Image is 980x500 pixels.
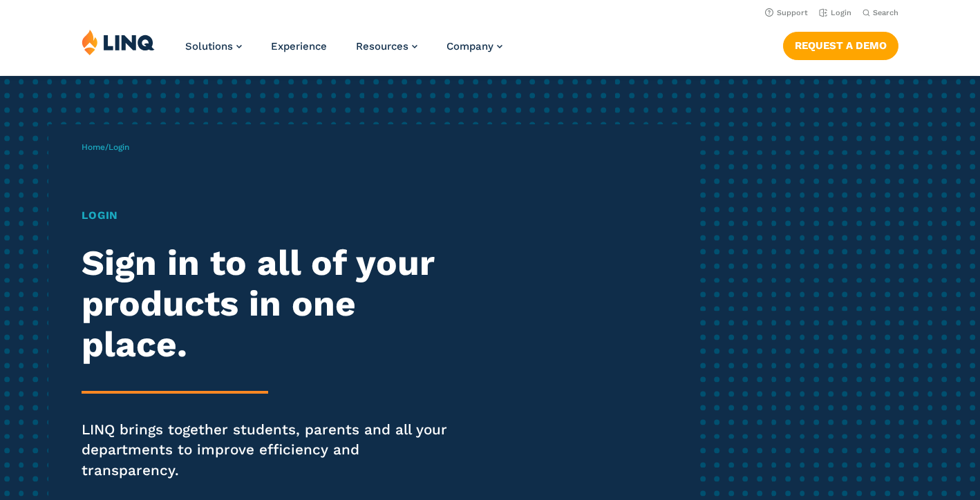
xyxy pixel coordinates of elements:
[82,420,459,481] p: LINQ brings together students, parents and all your departments to improve efficiency and transpa...
[82,207,459,224] h1: Login
[356,40,417,52] a: Resources
[271,40,327,52] a: Experience
[783,32,898,59] a: Request a Demo
[783,29,898,59] nav: Button Navigation
[819,8,851,17] a: Login
[185,40,233,52] span: Solutions
[109,142,129,152] span: Login
[82,142,105,152] a: Home
[82,142,129,152] span: /
[356,40,408,52] span: Resources
[765,8,808,17] a: Support
[185,29,502,75] nav: Primary Navigation
[863,8,898,18] button: Open Search Bar
[82,242,459,365] h2: Sign in to all of your products in one place.
[446,40,493,52] span: Company
[446,40,502,52] a: Company
[82,29,155,55] img: LINQ | K‑12 Software
[185,40,242,52] a: Solutions
[873,8,898,17] span: Search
